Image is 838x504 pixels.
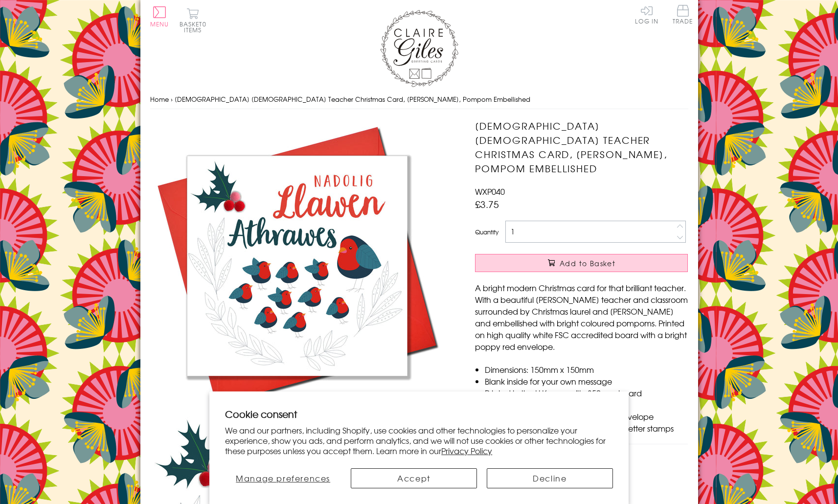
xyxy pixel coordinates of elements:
a: Privacy Policy [441,445,492,457]
span: [DEMOGRAPHIC_DATA] [DEMOGRAPHIC_DATA] Teacher Christmas Card, [PERSON_NAME], Pompom Embellished [175,94,530,104]
span: Trade [673,5,693,24]
button: Basket0 items [180,8,206,33]
a: Log In [635,5,658,24]
span: WXP040 [475,185,505,197]
span: £3.75 [475,197,499,211]
nav: breadcrumbs [150,90,688,110]
button: Decline [487,468,613,488]
span: Manage preferences [236,472,330,484]
img: Claire Giles Greetings Cards [380,10,458,87]
li: Dimensions: 150mm x 150mm [485,364,688,375]
label: Quantity [475,228,498,236]
button: Menu [150,6,169,27]
img: Welsh Female Teacher Christmas Card, Nadolig Llawen Athrawes, Pompom Embellished [150,119,444,412]
span: › [171,94,173,104]
h2: Cookie consent [225,407,613,421]
p: We and our partners, including Shopify, use cookies and other technologies to personalize your ex... [225,425,613,456]
button: Manage preferences [225,468,341,488]
li: Printed in the U.K on quality 350gsm board [485,387,688,399]
p: A bright modern Christmas card for that brilliant teacher. With a beautiful [PERSON_NAME] teacher... [475,282,688,352]
button: Add to Basket [475,254,688,272]
button: Accept [351,468,477,488]
li: Blank inside for your own message [485,375,688,387]
span: Add to Basket [560,258,615,268]
span: 0 items [184,20,206,34]
a: Trade [673,5,693,26]
h1: [DEMOGRAPHIC_DATA] [DEMOGRAPHIC_DATA] Teacher Christmas Card, [PERSON_NAME], Pompom Embellished [475,119,688,175]
span: Menu [150,20,169,28]
a: Home [150,94,169,104]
